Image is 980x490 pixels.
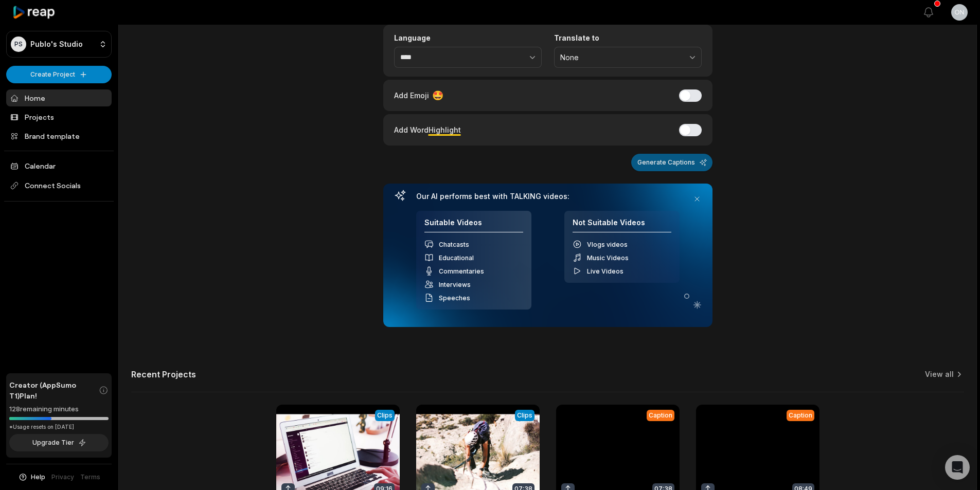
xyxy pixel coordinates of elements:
button: Create Project [6,66,112,83]
a: Projects [6,108,112,125]
a: View all [925,369,954,379]
span: Creator (AppSumo T1) Plan! [9,379,99,401]
span: Interviews [439,281,471,288]
label: Language [394,33,542,43]
button: Help [18,473,45,482]
span: Add Emoji [394,90,429,101]
a: Terms [80,473,100,482]
h4: Not Suitable Videos [573,218,671,233]
span: Help [31,473,45,482]
p: Publo's Studio [30,40,83,49]
span: Music Videos [587,254,629,262]
span: Educational [439,254,474,262]
div: Open Intercom Messenger [945,455,970,480]
h3: Our AI performs best with TALKING videos: [416,192,680,201]
span: 🤩 [432,88,443,102]
div: PS [11,37,26,52]
div: Add Word [394,123,461,137]
div: *Usage resets on [DATE] [9,423,109,431]
span: Commentaries [439,267,484,275]
span: None [560,53,681,62]
span: Highlight [429,125,461,134]
span: Vlogs videos [587,241,628,248]
button: Generate Captions [631,154,712,171]
a: Calendar [6,157,112,174]
span: Chatcasts [439,241,469,248]
span: Connect Socials [6,176,112,195]
button: Upgrade Tier [9,434,109,451]
label: Translate to [554,33,702,43]
span: Live Videos [587,267,623,275]
h4: Suitable Videos [424,218,523,233]
span: Speeches [439,294,470,302]
a: Brand template [6,128,112,144]
a: Privacy [51,473,74,482]
a: Home [6,89,112,106]
h2: Recent Projects [131,369,196,379]
button: None [554,47,702,68]
div: 128 remaining minutes [9,404,109,414]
